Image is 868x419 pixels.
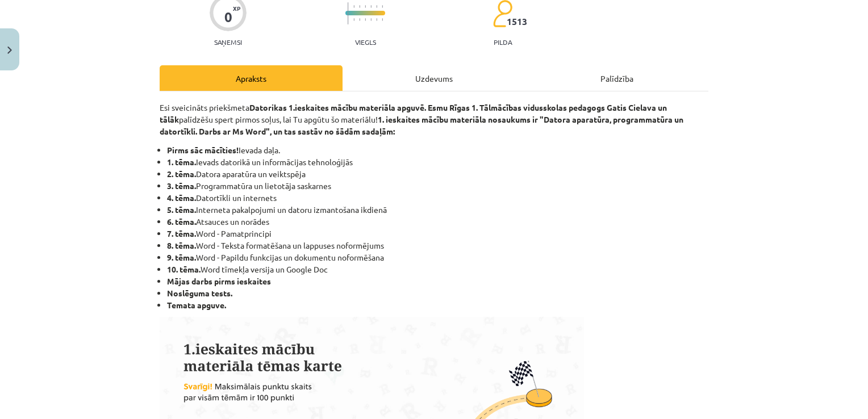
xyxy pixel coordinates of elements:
b: 9. tēma. [167,252,196,262]
span: 1513 [507,16,527,27]
li: Word - Papildu funkcijas un dokumentu noformēšana [167,252,708,263]
b: 7. tēma. [167,228,196,238]
img: icon-short-line-57e1e144782c952c97e751825c79c345078a6d821885a25fce030b3d8c18986b.svg [376,18,377,21]
li: Ievads datorikā un informācijas tehnoloģijās [167,156,708,168]
li: Programmatūra un lietotāja saskarnes [167,180,708,192]
p: pilda [494,38,512,46]
li: Word - Teksta formatēšana un lappuses noformējums [167,240,708,252]
li: Word - Pamatprincipi [167,228,708,240]
b: 8. tēma. [167,240,196,250]
li: Interneta pakalpojumi un datoru izmantošana ikdienā [167,204,708,216]
img: icon-short-line-57e1e144782c952c97e751825c79c345078a6d821885a25fce030b3d8c18986b.svg [365,18,366,21]
b: 5. tēma. [167,204,196,215]
img: icon-short-line-57e1e144782c952c97e751825c79c345078a6d821885a25fce030b3d8c18986b.svg [376,5,377,8]
li: Atsauces un norādes [167,216,708,228]
img: icon-short-line-57e1e144782c952c97e751825c79c345078a6d821885a25fce030b3d8c18986b.svg [359,5,360,8]
b: 1. tēma. [167,157,196,167]
img: icon-short-line-57e1e144782c952c97e751825c79c345078a6d821885a25fce030b3d8c18986b.svg [370,5,372,8]
strong: 1. ieskaites mācību materiāla nosaukums ir "Datora aparatūra, programmatūra un datortīkli. Darbs ... [160,114,683,136]
b: 4. tēma. [167,192,196,203]
img: icon-short-line-57e1e144782c952c97e751825c79c345078a6d821885a25fce030b3d8c18986b.svg [382,5,383,8]
b: Pirms sāc mācīties! [167,145,239,155]
li: Ievada daļa. [167,144,708,156]
div: Palīdzība [525,65,708,91]
li: Datortīkli un internets [167,192,708,204]
strong: Mājas darbs pirms ieskaites [167,276,271,286]
img: icon-short-line-57e1e144782c952c97e751825c79c345078a6d821885a25fce030b3d8c18986b.svg [365,5,366,8]
div: Uzdevums [343,65,525,91]
p: Saņemsi [210,38,247,46]
li: Word tīmekļa versija un Google Doc [167,263,708,275]
div: Apraksts [160,65,343,91]
div: 0 [224,9,232,25]
b: 6. tēma. [167,216,196,227]
b: 3. tēma. [167,181,196,191]
b: Noslēguma tests. [167,288,232,298]
img: icon-long-line-d9ea69661e0d244f92f715978eff75569469978d946b2353a9bb055b3ed8787d.svg [348,2,349,24]
img: icon-short-line-57e1e144782c952c97e751825c79c345078a6d821885a25fce030b3d8c18986b.svg [353,5,354,8]
b: 10. tēma. [167,264,201,274]
img: icon-short-line-57e1e144782c952c97e751825c79c345078a6d821885a25fce030b3d8c18986b.svg [359,18,360,21]
strong: Datorikas 1.ieskaites mācību materiāla apguvē. Esmu Rīgas 1. Tālmācības vidusskolas pedagogs Gati... [160,102,667,124]
li: Datora aparatūra un veiktspēja [167,168,708,180]
img: icon-short-line-57e1e144782c952c97e751825c79c345078a6d821885a25fce030b3d8c18986b.svg [370,18,372,21]
b: 2. tēma. [167,169,196,179]
span: XP [233,5,240,11]
img: icon-short-line-57e1e144782c952c97e751825c79c345078a6d821885a25fce030b3d8c18986b.svg [353,18,354,21]
img: icon-short-line-57e1e144782c952c97e751825c79c345078a6d821885a25fce030b3d8c18986b.svg [382,18,383,21]
p: Esi sveicināts priekšmeta palīdzēšu spert pirmos soļus, lai Tu apgūtu šo materiālu! [160,102,708,137]
p: Viegls [355,38,376,46]
img: icon-close-lesson-0947bae3869378f0d4975bcd49f059093ad1ed9edebbc8119c70593378902aed.svg [7,47,12,54]
b: Temata apguve. [167,300,226,310]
